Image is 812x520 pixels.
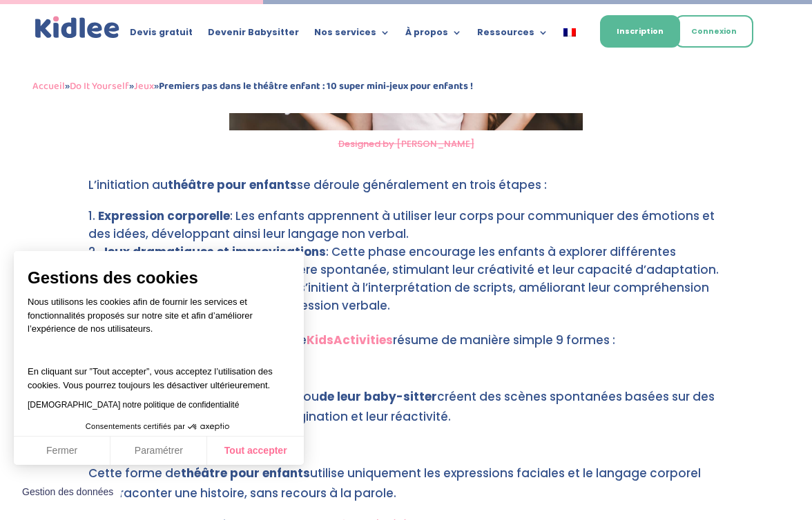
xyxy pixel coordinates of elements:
p: Nous utilisons les cookies afin de fournir les services et fonctionnalités proposés sur notre sit... [28,295,290,345]
a: Designed by [PERSON_NAME] [338,137,474,150]
a: Accueil [32,78,65,94]
a: KidsActivities [307,332,393,348]
a: Nos services [314,28,390,43]
strong: théâtre pour enfants [168,177,297,193]
a: Connexion [675,15,753,48]
button: Consentements certifiés par [79,418,239,436]
a: Kidlee Logo [32,14,122,41]
span: » » » [32,78,473,94]
svg: Axeptio [188,406,229,448]
strong: Expression corporelle [98,208,230,224]
p: L’initiation au se déroule généralement en trois étapes : [88,175,724,207]
a: À propos [405,28,462,43]
img: logo_kidlee_bleu [32,14,122,41]
strong: Premiers pas dans le théâtre enfant : 10 super mini-jeux pour enfants ! [159,78,473,94]
a: Do It Yourself [70,78,129,94]
p: Cette forme de utilise uniquement les expressions faciales et le langage corporel pour raconter u... [88,463,724,515]
span: Gestion des données [22,486,113,499]
a: Devenir Babysitter [208,28,299,43]
a: [DEMOGRAPHIC_DATA] notre politique de confidentialité [28,400,239,410]
button: Fermer le widget sans consentement [14,478,122,507]
button: Tout accepter [207,437,304,466]
span: Gestions des cookies [28,268,290,288]
li: : Cette phase encourage les enfants à explorer différentes situations et personnages de manière s... [88,243,724,279]
a: Jeux [134,78,154,94]
span: Consentements certifiés par [86,423,185,430]
button: Paramétrer [110,437,207,466]
a: Inscription [600,15,680,48]
h3: 2. Mime [88,439,724,463]
strong: théâtre pour enfants [181,465,310,481]
li: : Les enfants apprennent à utiliser leur corps pour communiquer des émotions et des idées, dévelo... [88,207,724,243]
p: En cliquant sur ”Tout accepter”, vous acceptez l’utilisation des cookies. Vous pourrez toujours l... [28,352,290,392]
img: Français [563,28,576,37]
a: Devis gratuit [130,28,193,43]
strong: de leur baby-sitter [319,388,437,405]
strong: Jeux dramatiques et improvisations [101,243,326,260]
li: : Les enfants s’initient à l’interprétation de scripts, améliorant leur compréhension de la struc... [88,279,724,314]
p: Parmi les différents types de théâtre résume de manière simple 9 formes : [88,330,724,362]
h3: 1. Improvisation [88,362,724,387]
a: Ressources [477,28,548,43]
p: Les enfants avec l’aide des parents ou créent des scènes spontanées basées sur des suggestions, d... [88,387,724,439]
button: Fermer [14,437,110,466]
